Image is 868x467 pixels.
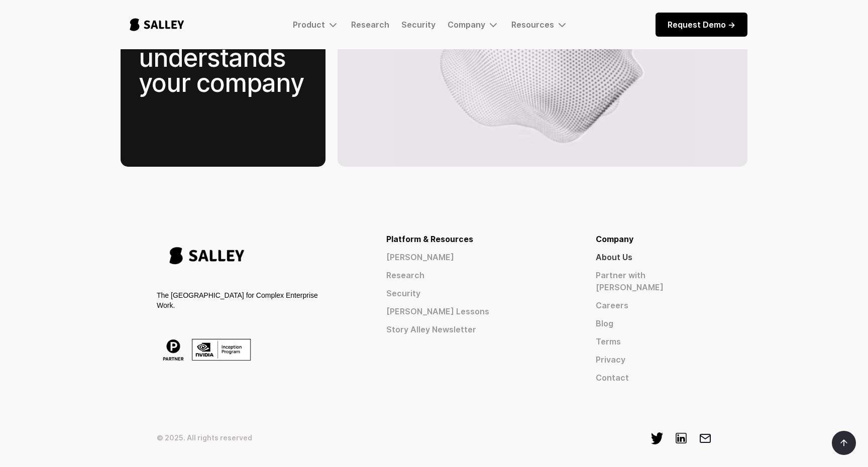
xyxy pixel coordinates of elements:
a: Story Alley Newsletter [386,323,560,335]
a: Request Demo -> [656,13,747,37]
div: Platform & Resources [386,233,560,245]
a: About Us [596,251,711,263]
a: Blog [596,317,711,329]
a: Research [351,20,389,30]
a: Contact [596,372,711,384]
a: Terms [596,335,711,347]
a: Privacy [596,354,711,366]
div: Product [293,20,325,30]
div: © 2025. All rights reserved [157,432,252,443]
div: The [GEOGRAPHIC_DATA] for Complex Enterprise Work. [157,290,321,310]
a: home [121,8,193,41]
a: Security [401,20,436,30]
a: Careers [596,299,711,311]
a: Partner with [PERSON_NAME] [596,269,711,293]
div: Resources [511,19,568,31]
a: Research [386,269,560,281]
a: [PERSON_NAME] [386,251,560,263]
div: Company [448,20,485,30]
a: [PERSON_NAME] Lessons [386,305,560,317]
div: Product [293,19,339,31]
a: Security [386,287,560,299]
div: Company [596,233,711,245]
div: Company [448,19,499,31]
div: Resources [511,20,554,30]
